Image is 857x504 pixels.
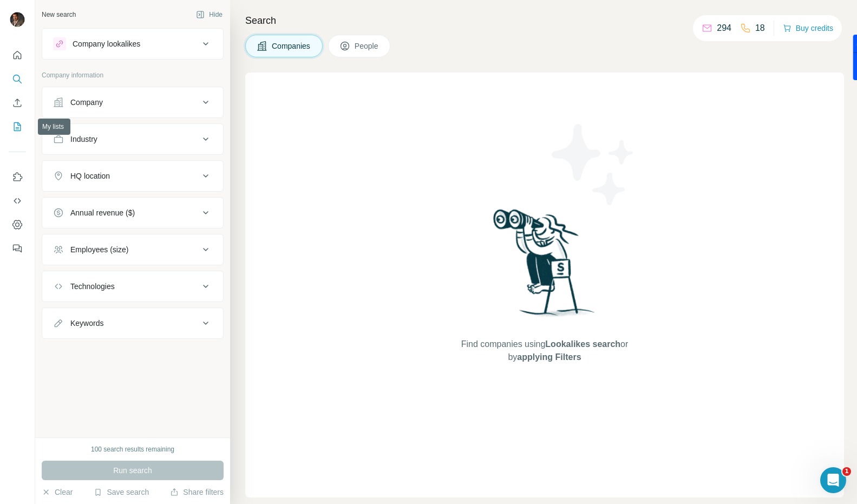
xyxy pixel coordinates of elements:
iframe: Intercom live chat [820,467,846,493]
div: Technologies [70,281,115,292]
button: Annual revenue ($) [42,200,223,226]
button: Feedback [9,239,26,258]
span: Companies [272,41,311,51]
button: Hide [188,6,230,23]
button: Dashboard [9,215,26,234]
div: Annual revenue ($) [70,207,135,218]
span: Lookalikes search [545,339,620,349]
div: Industry [70,134,97,145]
p: 294 [717,22,731,35]
button: Use Surfe on LinkedIn [9,167,26,187]
button: Enrich CSV [9,93,26,113]
button: My lists [9,117,26,136]
button: Quick start [9,45,26,65]
button: Company [42,89,223,115]
span: applying Filters [517,352,581,362]
button: Use Surfe API [9,191,26,211]
button: Industry [42,126,223,152]
button: Share filters [170,487,224,498]
h4: Search [245,13,844,28]
div: New search [42,10,76,19]
div: Employees (size) [70,244,128,255]
button: Save search [94,487,149,498]
button: Employees (size) [42,237,223,263]
div: 100 search results remaining [91,444,174,454]
span: Find companies using or by [458,338,631,364]
div: Company lookalikes [73,38,140,49]
div: Company [70,97,103,108]
button: Keywords [42,310,223,336]
button: Company lookalikes [42,31,223,57]
button: Search [9,69,26,89]
div: HQ location [70,171,110,181]
button: Buy credits [783,21,833,36]
span: 1 [842,467,851,476]
p: 18 [755,22,765,35]
img: Avatar [9,11,26,28]
img: Surfe Illustration - Woman searching with binoculars [488,206,601,327]
button: Technologies [42,273,223,299]
p: Company information [42,70,224,80]
span: People [355,41,380,51]
div: Keywords [70,318,103,329]
img: Surfe Illustration - Stars [545,116,642,213]
button: HQ location [42,163,223,189]
button: Clear [42,487,73,498]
